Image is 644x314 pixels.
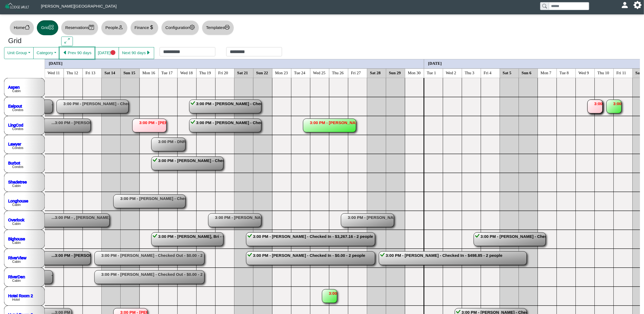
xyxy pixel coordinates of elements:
[12,203,21,207] text: Cabin
[522,70,532,75] text: Sun 6
[542,4,547,8] svg: search
[218,70,228,75] text: Fri 20
[8,217,25,222] a: Overlook
[370,70,381,75] text: Sat 28
[8,293,33,298] a: Hotel Room 2
[408,70,421,75] text: Mon 30
[225,25,230,30] svg: printer
[124,70,135,75] text: Sun 15
[86,70,95,75] text: Fri 13
[484,70,492,75] text: Fri 4
[89,25,94,30] svg: calendar2 check
[226,47,282,56] input: Check out
[199,70,211,75] text: Thu 19
[294,70,306,75] text: Tue 24
[64,38,70,43] svg: arrows angle expand
[617,70,626,75] text: Fri 11
[160,47,215,56] input: Check in
[12,127,23,131] text: Condos
[61,20,98,35] button: Reservationscalendar2 check
[598,70,609,75] text: Thu 10
[8,179,27,184] a: Shadetree
[313,70,326,75] text: Wed 25
[8,198,28,203] a: Longhouse
[8,103,22,108] a: Eelpout
[9,20,34,35] button: Homehouse
[49,61,63,65] text: [DATE]
[8,274,25,279] a: RiverDen
[12,222,21,226] text: Cabin
[101,20,127,35] button: Peopleperson
[8,236,25,241] a: Bighouse
[202,20,234,35] button: Templatesprinter
[61,37,73,46] button: arrows angle expand
[119,47,154,59] button: Next 90 dayscaret right fill
[12,184,21,188] text: Cabin
[67,70,78,75] text: Thu 12
[12,89,21,93] text: Cabin
[465,70,474,75] text: Thu 3
[190,25,195,30] svg: gear
[105,70,115,75] text: Sat 14
[8,255,26,260] a: RiverView
[149,25,154,30] svg: currency dollar
[59,47,95,59] button: caret left fillPrev 90 days
[12,146,23,150] text: Condos
[503,70,512,75] text: Sat 5
[8,141,21,146] a: Lawyer
[8,160,20,165] a: Burbot
[146,50,151,55] svg: caret right fill
[579,70,589,75] text: Wed 9
[4,2,30,12] img: Z
[95,47,119,59] button: [DATE]circle fill
[12,241,21,245] text: Cabin
[623,3,627,7] svg: person fill
[63,50,68,55] svg: caret left fill
[118,25,123,30] svg: person
[130,20,158,35] button: Financecurrency dollar
[25,25,30,30] svg: house
[8,37,53,45] h3: Grid
[389,70,401,75] text: Sun 29
[332,70,344,75] text: Thu 26
[8,122,23,127] a: LingCod
[49,25,54,30] svg: grid
[12,165,23,169] text: Condos
[12,298,20,302] text: Hotel
[237,70,248,75] text: Sat 21
[446,70,456,75] text: Wed 2
[143,70,156,75] text: Mon 16
[4,47,34,59] button: Unit Group
[48,70,60,75] text: Wed 11
[161,20,199,35] button: Configurationgear
[8,85,20,89] a: Aspen
[428,61,442,65] text: [DATE]
[427,70,436,75] text: Tue 1
[37,20,58,35] button: Gridgrid
[541,70,552,75] text: Mon 7
[560,70,569,75] text: Tue 8
[275,70,288,75] text: Mon 23
[111,50,116,55] svg: circle fill
[12,279,21,283] text: Cabin
[12,260,21,264] text: Cabin
[33,47,60,59] button: Category
[636,3,640,7] svg: gear fill
[161,70,173,75] text: Tue 17
[12,108,23,112] text: Condos
[256,70,268,75] text: Sun 22
[351,70,361,75] text: Fri 27
[180,70,193,75] text: Wed 18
